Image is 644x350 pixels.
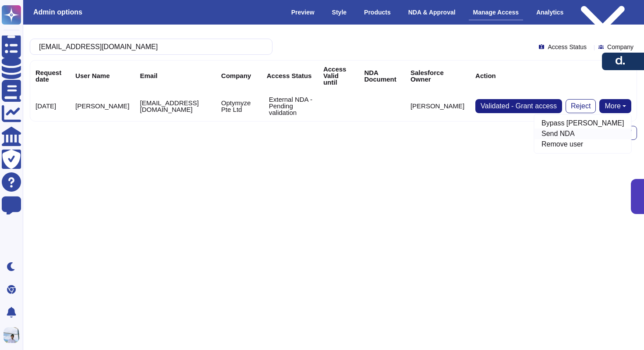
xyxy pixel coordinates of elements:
div: Style [328,5,351,20]
th: Request date [30,61,70,91]
button: user [2,325,25,345]
th: User Name [70,61,134,91]
th: Salesforce Owner [405,61,470,91]
span: Validated - Grant access [481,103,557,110]
span: Reject [571,103,591,110]
th: NDA Document [359,61,405,91]
span: Access Status [548,44,587,50]
td: [PERSON_NAME] [405,91,470,121]
td: [DATE] [30,91,70,121]
h3: Admin options [33,8,82,16]
p: External NDA - Pending validation [269,96,313,116]
div: Analytics [532,5,568,20]
div: NDA & Approval [404,5,460,20]
th: Email [134,61,216,91]
th: Access Valid until [318,61,359,91]
th: Company [216,61,262,91]
button: More [599,99,631,113]
td: [PERSON_NAME] [70,91,134,121]
button: Reject [566,99,596,113]
th: Access Status [262,61,318,91]
th: Action [470,61,637,91]
span: Company [607,44,633,50]
img: user [4,327,19,343]
div: More [534,114,632,154]
div: Products [360,5,395,20]
div: Manage Access [469,5,524,20]
a: Send NDA [534,129,631,139]
div: Preview [287,5,319,20]
button: Validated - Grant access [475,99,562,113]
input: Search by keywords [35,39,263,54]
td: [EMAIL_ADDRESS][DOMAIN_NAME] [134,91,216,121]
a: Bypass [PERSON_NAME] [534,118,631,129]
td: Optymyze Pte Ltd [216,91,262,121]
a: Remove user [534,139,631,150]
